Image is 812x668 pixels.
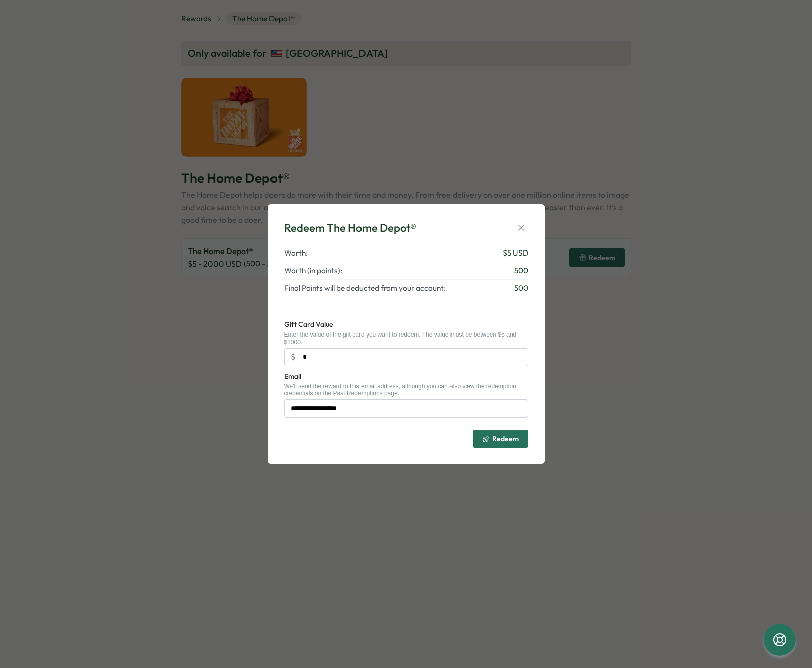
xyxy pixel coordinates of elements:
[473,430,528,448] button: Redeem
[284,371,301,382] label: Email
[503,247,528,259] span: $ 5 USD
[284,331,528,346] div: Enter the value of the gift card you want to redeem. The value must be between $5 and $2000.
[284,265,342,276] span: Worth (in points):
[514,283,528,294] span: 500
[284,247,308,259] span: Worth:
[514,265,528,276] span: 500
[284,283,446,294] span: Final Points will be deducted from your account:
[492,435,519,442] span: Redeem
[284,220,416,236] div: Redeem The Home Depot®
[284,383,528,397] div: We'll send the reward to this email address, although you can also view the redemption credential...
[284,319,333,330] label: Gift Card Value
